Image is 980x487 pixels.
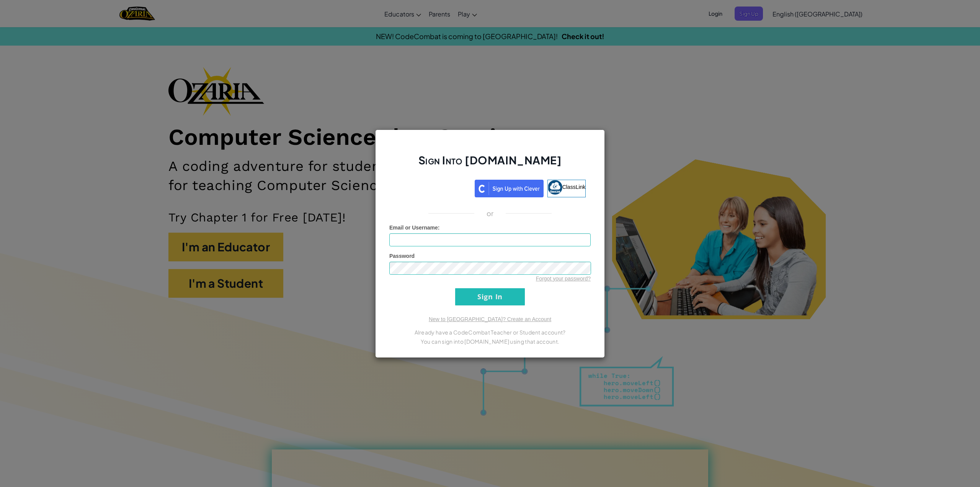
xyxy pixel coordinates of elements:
[389,253,415,259] span: Password
[455,288,525,305] input: Sign In
[475,180,544,197] img: clever_sso_button@2x.png
[389,153,591,175] h2: Sign Into [DOMAIN_NAME]
[562,184,586,190] span: ClassLink
[389,224,440,231] label: :
[536,275,591,282] a: Forgot your password?
[389,328,591,337] p: Already have a CodeCombat Teacher or Student account?
[487,209,494,218] p: or
[389,337,591,346] p: You can sign into [DOMAIN_NAME] using that account.
[548,180,562,195] img: classlink-logo-small.png
[390,179,475,196] iframe: Sign in with Google Button
[429,316,551,322] a: New to [GEOGRAPHIC_DATA]? Create an Account
[389,225,438,231] span: Email or Username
